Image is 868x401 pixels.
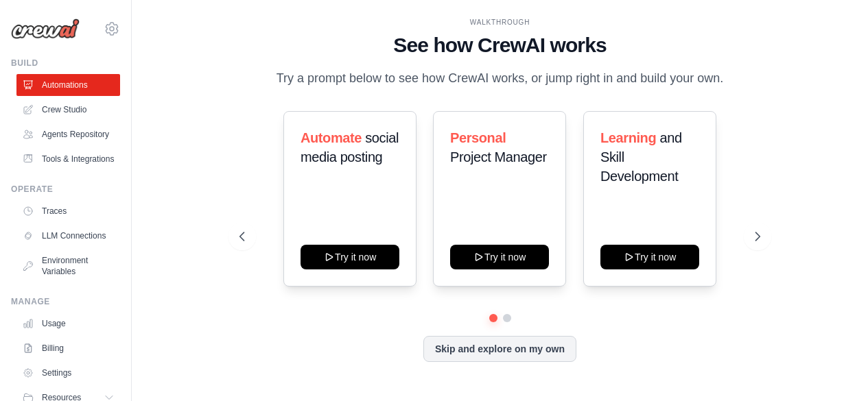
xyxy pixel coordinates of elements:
[301,130,399,165] span: social media posting
[301,245,399,269] button: Try it now
[16,225,120,247] a: LLM Connections
[16,362,120,384] a: Settings
[11,184,120,195] div: Operate
[16,313,120,335] a: Usage
[239,33,760,58] h1: See how CrewAI works
[11,296,120,307] div: Manage
[450,130,506,145] span: Personal
[16,123,120,145] a: Agents Repository
[16,74,120,96] a: Automations
[16,148,120,170] a: Tools & Integrations
[239,17,760,27] div: WALKTHROUGH
[16,200,120,222] a: Traces
[450,245,549,269] button: Try it now
[16,99,120,121] a: Crew Studio
[423,336,576,362] button: Skip and explore on my own
[16,337,120,359] a: Billing
[16,250,120,282] a: Environment Variables
[301,130,362,145] span: Automate
[11,58,120,69] div: Build
[799,335,868,401] iframe: Chat Widget
[600,130,656,145] span: Learning
[600,130,682,184] span: and Skill Development
[11,19,80,39] img: Logo
[600,245,699,269] button: Try it now
[270,69,731,88] p: Try a prompt below to see how CrewAI works, or jump right in and build your own.
[450,149,547,165] span: Project Manager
